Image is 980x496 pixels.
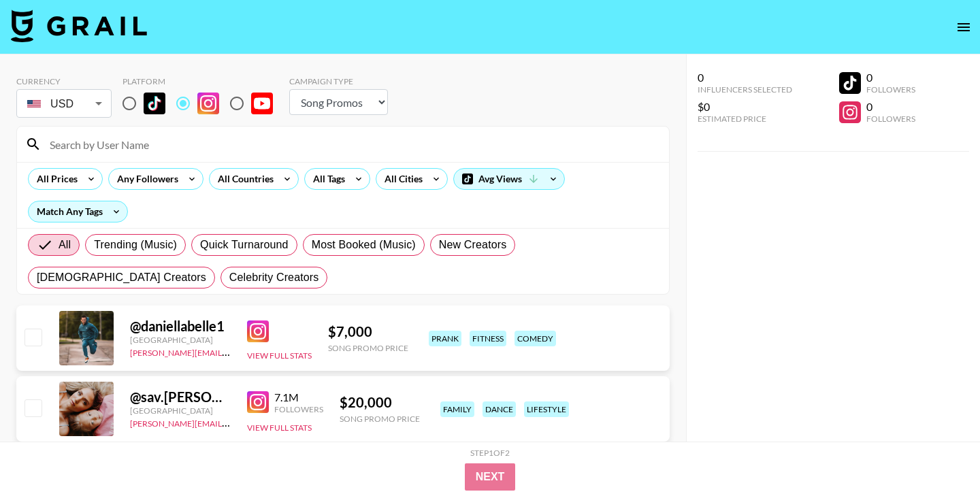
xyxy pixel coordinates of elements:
[305,169,348,189] div: All Tags
[229,269,319,286] span: Celebrity Creators
[866,114,915,124] div: Followers
[251,93,273,114] img: YouTube
[19,92,109,116] div: USD
[29,169,80,189] div: All Prices
[454,169,564,189] div: Avg Views
[37,269,206,286] span: [DEMOGRAPHIC_DATA] Creators
[144,93,165,114] img: TikTok
[340,394,420,411] div: $ 20,000
[289,76,388,86] div: Campaign Type
[130,416,331,429] a: [PERSON_NAME][EMAIL_ADDRESS][DOMAIN_NAME]
[866,84,915,95] div: Followers
[130,406,231,416] div: [GEOGRAPHIC_DATA]
[429,331,461,346] div: prank
[376,169,425,189] div: All Cities
[210,169,276,189] div: All Countries
[698,71,792,84] div: 0
[130,388,231,406] div: @ sav.[PERSON_NAME]
[470,448,510,458] div: Step 1 of 2
[197,93,219,114] img: Instagram
[328,343,408,353] div: Song Promo Price
[866,100,915,114] div: 0
[130,335,231,345] div: [GEOGRAPHIC_DATA]
[950,14,977,41] button: open drawer
[247,320,269,342] img: Instagram
[29,201,127,222] div: Match Any Tags
[698,100,792,114] div: $0
[130,345,331,358] a: [PERSON_NAME][EMAIL_ADDRESS][DOMAIN_NAME]
[439,237,507,253] span: New Creators
[440,401,474,417] div: family
[465,463,516,491] button: Next
[247,423,312,433] button: View Full Stats
[42,133,661,155] input: Search by User Name
[274,391,323,404] div: 7.1M
[59,237,71,253] span: All
[470,331,506,346] div: fitness
[94,237,177,253] span: Trending (Music)
[274,404,323,414] div: Followers
[109,169,181,189] div: Any Followers
[866,71,915,84] div: 0
[340,414,420,424] div: Song Promo Price
[247,391,269,413] img: Instagram
[698,84,792,95] div: Influencers Selected
[200,237,289,253] span: Quick Turnaround
[524,401,569,417] div: lifestyle
[130,318,231,335] div: @ daniellabelle1
[514,331,556,346] div: comedy
[11,10,147,42] img: Grail Talent
[483,401,516,417] div: dance
[247,350,312,361] button: View Full Stats
[312,237,416,253] span: Most Booked (Music)
[328,323,408,340] div: $ 7,000
[122,76,284,86] div: Platform
[16,76,112,86] div: Currency
[698,114,792,124] div: Estimated Price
